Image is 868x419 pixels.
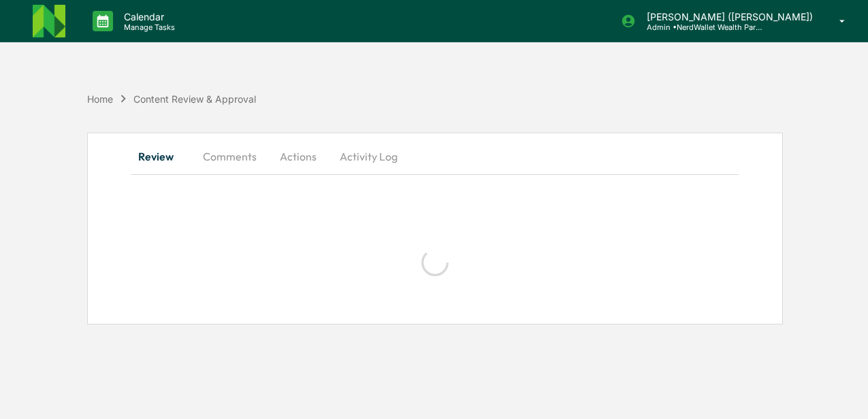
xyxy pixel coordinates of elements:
[636,11,820,22] p: [PERSON_NAME] ([PERSON_NAME])
[268,140,329,173] button: Actions
[113,22,182,32] p: Manage Tasks
[113,11,182,22] p: Calendar
[131,140,192,173] button: Review
[192,140,268,173] button: Comments
[87,93,113,105] div: Home
[33,5,65,37] img: logo
[329,140,408,173] button: Activity Log
[636,22,762,32] p: Admin • NerdWallet Wealth Partners
[131,140,739,173] div: secondary tabs example
[133,93,256,105] div: Content Review & Approval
